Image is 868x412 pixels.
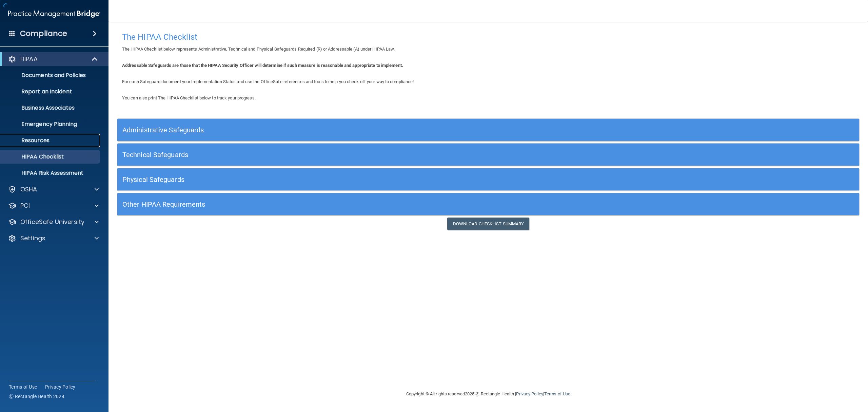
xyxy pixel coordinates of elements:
[122,33,854,41] h4: The HIPAA Checklist
[20,29,67,38] h4: Compliance
[122,151,669,158] h5: Technical Safeguards
[122,95,256,100] span: You can also print The HIPAA Checklist below to track your progress.
[4,88,97,95] p: Report an Incident
[516,391,543,396] a: Privacy Policy
[4,72,97,79] p: Documents and Policies
[20,234,45,242] p: Settings
[122,79,414,84] span: For each Safeguard document your Implementation Status and use the OfficeSafe references and tool...
[20,55,38,63] p: HIPAA
[8,202,99,210] a: PCI
[122,63,403,68] b: Addressable Safeguards are those that the HIPAA Security Officer will determine if such measure i...
[122,201,669,208] h5: Other HIPAA Requirements
[4,153,97,160] p: HIPAA Checklist
[8,55,98,63] a: HIPAA
[9,393,64,400] span: Ⓒ Rectangle Health 2024
[8,234,99,242] a: Settings
[45,383,76,390] a: Privacy Policy
[8,7,100,21] img: PMB logo
[20,185,37,193] p: OSHA
[8,218,99,226] a: OfficeSafe University
[364,383,612,405] div: Copyright © All rights reserved 2025 @ Rectangle Health | |
[447,218,530,230] a: Download Checklist Summary
[20,202,30,210] p: PCI
[122,46,395,52] span: The HIPAA Checklist below represents Administrative, Technical and Physical Safeguards Required (...
[4,121,97,128] p: Emergency Planning
[4,105,97,111] p: Business Associates
[4,170,97,176] p: HIPAA Risk Assessment
[4,137,97,144] p: Resources
[122,126,669,134] h5: Administrative Safeguards
[9,383,37,390] a: Terms of Use
[20,218,84,226] p: OfficeSafe University
[751,364,860,391] iframe: Drift Widget Chat Controller
[8,185,99,193] a: OSHA
[122,176,669,183] h5: Physical Safeguards
[544,391,570,396] a: Terms of Use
